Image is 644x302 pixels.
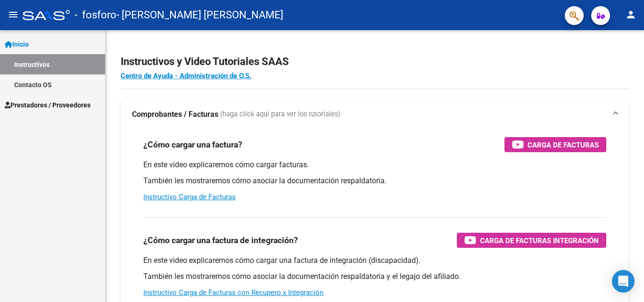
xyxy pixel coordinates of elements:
[143,234,298,247] h3: ¿Cómo cargar una factura de integración?
[132,109,218,120] strong: Comprobantes / Facturas
[528,139,599,151] span: Carga de Facturas
[143,255,606,266] p: En este video explicaremos cómo cargar una factura de integración (discapacidad).
[74,5,116,25] span: - fosforo
[480,235,599,246] span: Carga de Facturas Integración
[143,288,323,297] a: Instructivo Carga de Facturas con Recupero x Integración
[8,9,19,20] mat-icon: menu
[5,39,29,49] span: Inicio
[116,5,283,25] span: - [PERSON_NAME] [PERSON_NAME]
[612,270,635,293] div: Open Intercom Messenger
[143,138,242,151] h3: ¿Cómo cargar una factura?
[504,137,606,152] button: Carga de Facturas
[625,9,636,20] mat-icon: person
[143,160,606,170] p: En este video explicaremos cómo cargar facturas.
[220,109,340,120] span: (haga click aquí para ver los tutoriales)
[143,193,236,201] a: Instructivo Carga de Facturas
[121,53,629,71] h2: Instructivos y Video Tutoriales SAAS
[143,271,606,282] p: También les mostraremos cómo asociar la documentación respaldatoria y el legajo del afiliado.
[121,72,251,80] a: Centro de Ayuda - Administración de O.S.
[5,100,91,110] span: Prestadores / Proveedores
[121,99,629,130] mat-expansion-panel-header: Comprobantes / Facturas (haga click aquí para ver los tutoriales)
[457,233,606,248] button: Carga de Facturas Integración
[143,176,606,186] p: También les mostraremos cómo asociar la documentación respaldatoria.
